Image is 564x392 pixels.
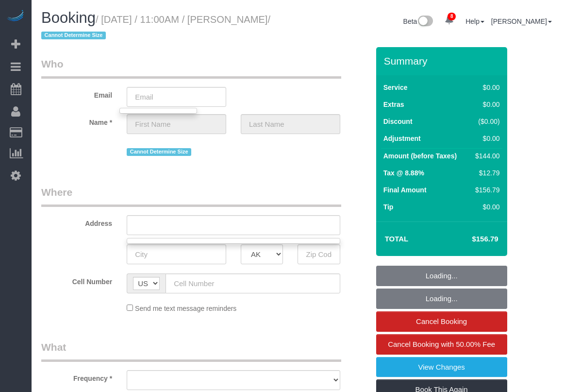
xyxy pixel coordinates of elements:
label: Adjustment [383,134,421,143]
label: Amount (before Taxes) [383,151,457,161]
div: $156.79 [471,185,499,195]
div: $0.00 [471,202,499,212]
a: Cancel Booking [376,311,507,332]
label: Name * [34,114,119,127]
span: 8 [448,13,456,20]
strong: Total [385,235,409,243]
img: Automaid Logo [6,10,25,23]
label: Cell Number [34,273,119,287]
legend: Who [41,57,341,79]
label: Email [34,87,119,100]
img: New interface [417,16,433,28]
div: $0.00 [471,100,499,109]
label: Final Amount [383,185,427,195]
label: Discount [383,117,413,126]
a: 8 [440,10,459,31]
legend: Where [41,185,341,207]
label: Tax @ 8.88% [383,168,424,178]
span: Cannot Determine Size [127,148,191,156]
input: City [127,244,226,264]
span: Cannot Determine Size [41,32,106,39]
label: Extras [383,100,404,109]
h4: $156.79 [443,235,498,243]
label: Frequency * [34,370,119,383]
a: Cancel Booking with 50.00% Fee [376,334,507,355]
input: Last Name [241,114,340,134]
input: First Name [127,114,226,134]
input: Cell Number [166,273,340,293]
span: Booking [41,9,96,26]
label: Service [383,83,408,92]
label: Address [34,215,119,228]
h3: Summary [384,55,502,67]
a: Help [465,17,484,25]
div: $144.00 [471,151,499,161]
legend: What [41,340,341,362]
span: Send me text message reminders [135,305,236,312]
span: Cancel Booking with 50.00% Fee [388,340,495,348]
small: / [DATE] / 11:00AM / [PERSON_NAME] [41,14,270,41]
a: [PERSON_NAME] [491,17,552,25]
label: Tip [383,202,394,212]
input: Email [127,87,226,107]
div: $0.00 [471,134,499,143]
div: $12.79 [471,168,499,178]
div: ($0.00) [471,117,499,126]
a: View Changes [376,357,507,377]
div: $0.00 [471,83,499,92]
a: Beta [403,17,433,25]
input: Zip Code [298,244,340,264]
